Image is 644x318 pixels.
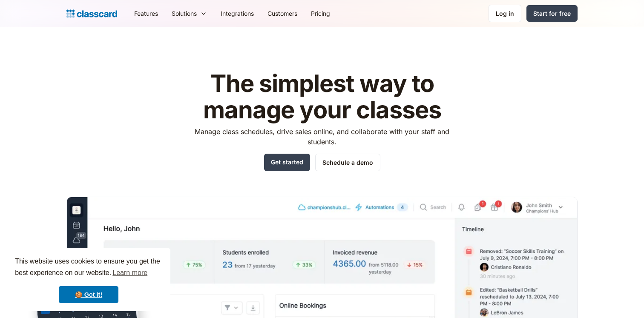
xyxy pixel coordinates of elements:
[489,5,521,22] a: Log in
[304,4,337,23] a: Pricing
[127,4,165,23] a: Features
[111,266,149,279] a: learn more about cookies
[315,154,380,171] a: Schedule a demo
[261,4,304,23] a: Customers
[264,154,310,171] a: Get started
[533,9,571,18] div: Start for free
[172,9,197,18] div: Solutions
[496,9,514,18] div: Log in
[526,5,578,22] a: Start for free
[7,248,170,311] div: cookieconsent
[15,256,162,279] span: This website uses cookies to ensure you get the best experience on our website.
[66,8,117,20] a: home
[59,286,118,303] a: dismiss cookie message
[187,126,457,147] p: Manage class schedules, drive sales online, and collaborate with your staff and students.
[187,71,457,123] h1: The simplest way to manage your classes
[214,4,261,23] a: Integrations
[165,4,214,23] div: Solutions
